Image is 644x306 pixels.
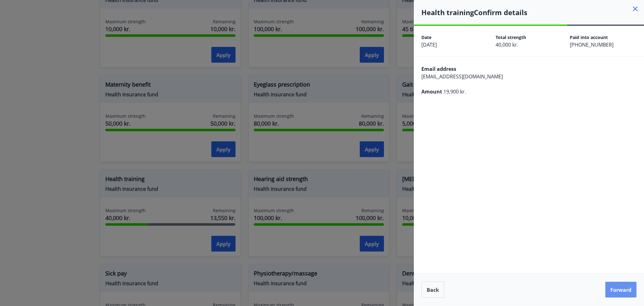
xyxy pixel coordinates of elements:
[474,8,527,17] font: Confirm details
[427,286,439,293] font: Back
[421,281,444,298] button: Back
[496,34,526,40] font: Total strength
[605,282,636,297] button: Forward
[570,34,608,40] font: Paid into account
[421,65,456,72] font: Email address
[421,8,474,17] font: Health training
[443,88,466,95] font: 19,900 kr.
[496,41,518,48] font: 40,000 kr.
[421,34,431,40] font: Date
[421,73,503,80] font: [EMAIL_ADDRESS][DOMAIN_NAME]
[570,41,613,48] font: [PHONE_NUMBER]
[421,88,442,95] font: Amount
[610,286,631,293] font: Forward
[421,41,437,48] font: [DATE]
